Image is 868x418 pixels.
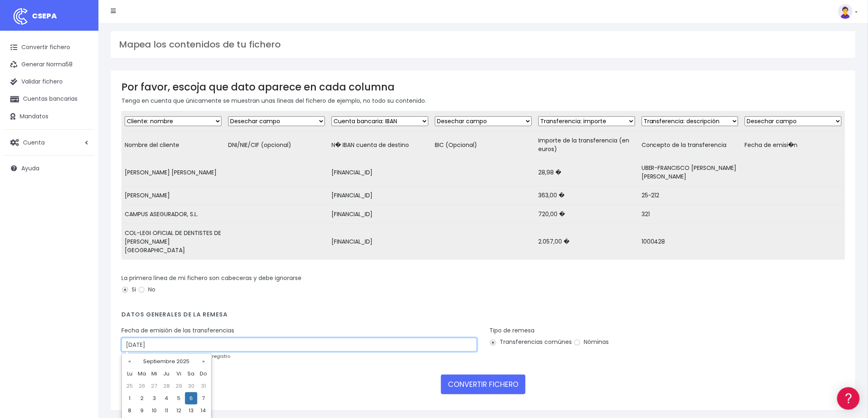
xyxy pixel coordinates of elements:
[123,355,136,368] th: «
[535,205,638,224] td: 720,00 �
[8,142,156,154] a: Perfiles de empresas
[160,392,173,404] td: 4
[197,392,210,404] td: 7
[8,90,156,98] div: Convertir ficheros
[8,104,156,116] a: Formatos
[328,205,432,224] td: [FINANCIAL_ID]
[148,392,160,404] td: 3
[121,326,234,335] label: Fecha de emisión de las transferencias
[123,368,136,380] th: Lu
[121,353,230,359] small: en caso de que no se incluya en cada registro
[638,224,742,260] td: 1000428
[185,392,197,404] td: 6
[4,108,94,125] a: Mandatos
[441,375,525,394] button: CONVERTIR FICHERO
[10,6,31,27] img: logo
[4,90,94,108] a: Cuentas bancarias
[4,134,94,151] a: Cuenta
[432,131,535,159] td: BIC (Opcional)
[197,368,210,380] th: Do
[121,96,845,105] p: Tenga en cuenta que únicamente se muestran unas líneas del fichero de ejemplo, no todo su contenido.
[136,380,148,392] td: 26
[328,186,432,205] td: [FINANCIAL_ID]
[535,159,638,186] td: 28,98 �
[148,368,160,380] th: Mi
[328,224,432,260] td: [FINANCIAL_ID]
[8,219,156,233] button: Contáctanos
[173,380,185,392] td: 29
[148,404,160,417] td: 10
[121,224,225,260] td: COL-LEGI OFICIAL DE DENTISTES DE [PERSON_NAME][GEOGRAPHIC_DATA]
[535,224,638,260] td: 2.057,00 �
[173,368,185,380] th: Vi
[4,73,94,90] a: Validar fichero
[23,138,45,146] span: Cuenta
[8,163,156,170] div: Facturación
[638,205,742,224] td: 321
[197,355,210,368] th: »
[160,368,173,380] th: Ju
[123,392,136,404] td: 1
[638,159,742,186] td: UBER-FRANCISCO [PERSON_NAME] [PERSON_NAME]
[535,186,638,205] td: 363,00 �
[225,131,328,159] td: DNI/NIE/CIF (opcional)
[197,404,210,417] td: 14
[173,404,185,417] td: 12
[138,285,155,294] label: No
[8,70,156,82] a: Información general
[328,159,432,186] td: [FINANCIAL_ID]
[123,404,136,417] td: 8
[136,392,148,404] td: 2
[136,404,148,417] td: 9
[121,186,225,205] td: [PERSON_NAME]
[113,236,158,244] a: POWERED BY ENCHANT
[185,368,197,380] th: Sa
[121,205,225,224] td: CAMPUS ASEGURADOR, S.L.
[8,116,156,129] a: Problemas habituales
[121,81,845,93] h3: Por favor, escoja que dato aparece en cada columna
[8,197,156,204] div: Programadores
[197,380,210,392] td: 31
[173,392,185,404] td: 5
[121,131,225,159] td: Nombre del cliente
[32,11,57,21] span: CSEPA
[638,186,742,205] td: 25-212
[535,131,638,159] td: Importe de la transferencia (en euros)
[8,209,156,222] a: API
[119,39,847,50] h3: Mapea los contenidos de tu fichero
[838,4,853,19] img: profile
[160,404,173,417] td: 11
[160,380,173,392] td: 28
[121,159,225,186] td: [PERSON_NAME] [PERSON_NAME]
[8,176,156,188] a: General
[4,160,94,177] a: Ayuda
[123,380,136,392] td: 25
[185,380,197,392] td: 30
[489,338,572,346] label: Transferencias comúnes
[4,56,94,73] a: Generar Norma58
[573,338,609,346] label: Nóminas
[489,326,535,335] label: Tipo de remesa
[136,368,148,380] th: Ma
[8,57,156,65] div: Información general
[638,131,742,159] td: Concepto de la transferencia
[8,129,156,142] a: Videotutoriales
[121,285,136,294] label: Si
[148,380,160,392] td: 27
[121,311,845,322] h4: Datos generales de la remesa
[4,39,94,56] a: Convertir fichero
[121,274,302,282] label: La primera línea de mi fichero son cabeceras y debe ignorarse
[328,131,432,159] td: N� IBAN cuenta de destino
[185,404,197,417] td: 13
[742,131,845,159] td: Fecha de emisi�n
[136,355,197,368] th: Septiembre 2025
[21,164,39,172] span: Ayuda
